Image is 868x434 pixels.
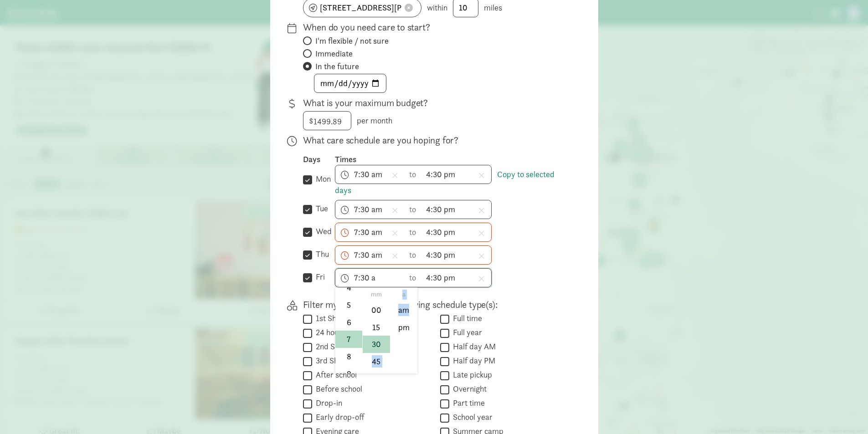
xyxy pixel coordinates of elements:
label: 2nd Shift / Swing shift [312,341,391,352]
label: Part time [449,398,485,408]
label: Half day PM [449,355,495,366]
li: mm [363,287,390,301]
label: Before school [312,383,362,394]
label: School year [449,412,493,423]
label: After school [312,369,357,380]
li: pm [390,318,417,336]
li: 8 [335,348,362,365]
li: 6 [335,313,362,331]
li: 00 [363,301,390,318]
li: 5 [335,296,362,313]
li: 30 [363,336,390,353]
label: Half day AM [449,341,496,352]
label: Full time [449,313,482,324]
label: Early drop-off [312,412,364,423]
li: 45 [363,353,390,370]
li: 9 [335,365,362,382]
li: am [390,301,417,318]
label: Overnight [449,383,487,394]
label: Late pickup [449,369,492,380]
label: Full year [449,327,482,338]
label: 1st Shift / Day shift [312,313,381,324]
label: 24 hour [312,327,342,338]
li: a [390,287,417,301]
label: 3rd Shift / Night shift [312,355,388,366]
li: 15 [363,318,390,336]
li: 7 [335,331,362,348]
label: Drop-in [312,398,342,408]
li: 4 [335,279,362,296]
p: Filter my search by the following schedule type(s): [303,298,569,311]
